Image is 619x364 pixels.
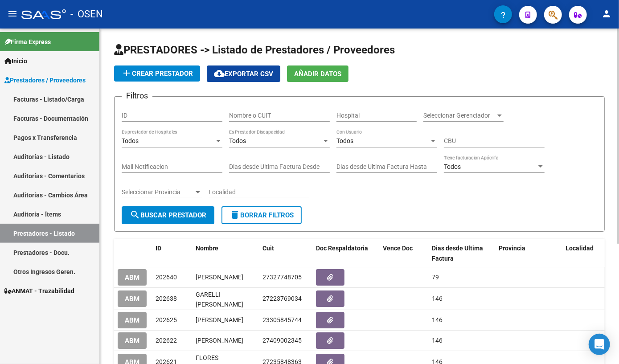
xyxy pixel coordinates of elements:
[294,70,341,78] span: Añadir Datos
[230,211,294,219] span: Borrar Filtros
[4,286,74,296] span: ANMAT - Trazabilidad
[428,239,495,268] datatable-header-cell: Dias desde Ultima Factura
[207,65,280,82] button: Exportar CSV
[196,245,218,252] span: Nombre
[130,209,140,220] mat-icon: search
[125,337,139,345] span: ABM
[70,4,103,24] span: - OSEN
[156,274,177,281] span: 202640
[118,269,147,286] button: ABM
[229,137,246,144] span: Todos
[432,295,443,302] span: 146
[262,272,302,282] div: 27327748705
[214,70,273,78] span: Exportar CSV
[432,316,443,323] span: 146
[122,90,152,102] h3: Filtros
[125,295,139,303] span: ABM
[196,290,255,308] div: GARELLI [PERSON_NAME]
[601,8,612,19] mat-icon: person
[122,137,139,144] span: Todos
[121,68,132,78] mat-icon: add
[118,332,147,349] button: ABM
[156,337,177,344] span: 202622
[118,290,147,307] button: ABM
[495,239,562,268] datatable-header-cell: Provincia
[7,8,18,19] mat-icon: menu
[118,312,147,328] button: ABM
[259,239,312,268] datatable-header-cell: Cuit
[196,272,255,282] div: [PERSON_NAME]
[316,245,368,252] span: Doc Respaldatoria
[121,70,193,78] span: Crear Prestador
[262,294,302,304] div: 27223769034
[122,188,194,196] span: Seleccionar Provincia
[444,163,461,170] span: Todos
[423,112,496,119] span: Seleccionar Gerenciador
[383,245,413,252] span: Vence Doc
[156,295,177,302] span: 202638
[262,245,274,252] span: Cuit
[4,37,51,47] span: Firma Express
[499,245,525,252] span: Provincia
[4,75,86,85] span: Prestadores / Proveedores
[122,206,214,224] button: Buscar Prestador
[432,337,443,344] span: 146
[312,239,379,268] datatable-header-cell: Doc Respaldatoria
[262,335,302,346] div: 27409002345
[196,315,255,325] div: [PERSON_NAME]
[336,137,353,144] span: Todos
[589,334,610,355] div: Open Intercom Messenger
[214,68,225,79] mat-icon: cloud_download
[152,239,192,268] datatable-header-cell: ID
[196,335,255,346] div: [PERSON_NAME]
[432,245,483,262] span: Dias desde Ultima Factura
[287,65,348,82] button: Añadir Datos
[114,44,395,56] span: PRESTADORES -> Listado de Prestadores / Proveedores
[566,245,594,252] span: Localidad
[156,316,177,323] span: 202625
[221,206,302,224] button: Borrar Filtros
[379,239,428,268] datatable-header-cell: Vence Doc
[156,245,161,252] span: ID
[130,211,206,219] span: Buscar Prestador
[262,315,302,325] div: 23305845744
[114,65,200,82] button: Crear Prestador
[125,316,139,324] span: ABM
[125,274,139,282] span: ABM
[432,274,439,281] span: 79
[230,209,240,220] mat-icon: delete
[192,239,259,268] datatable-header-cell: Nombre
[4,56,27,66] span: Inicio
